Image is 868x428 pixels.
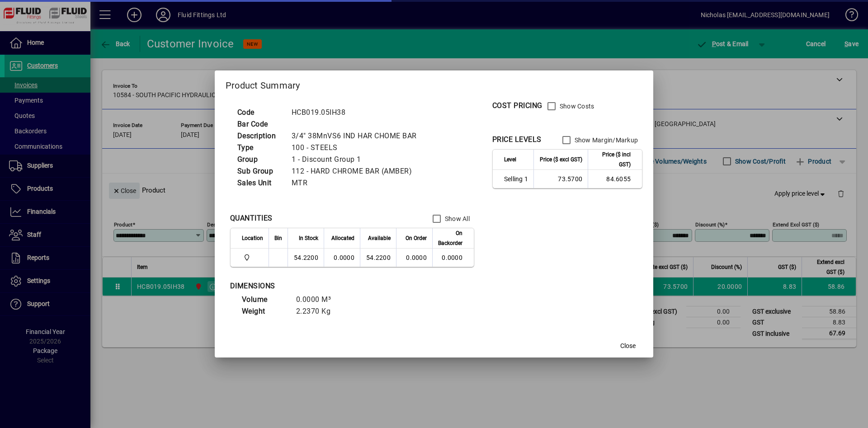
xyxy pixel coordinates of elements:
span: Allocated [331,233,354,243]
td: 73.5700 [533,170,588,188]
td: 84.6055 [588,170,642,188]
td: 112 - HARD CHROME BAR (AMBER) [287,165,428,177]
span: 0.0000 [406,254,427,261]
td: 54.2200 [288,249,324,267]
span: Available [368,233,391,243]
td: Description [233,130,287,142]
td: 3/4" 38MnVS6 IND HAR CHOME BAR [287,130,428,142]
td: Weight [237,306,292,317]
label: Show Costs [558,102,594,111]
span: Close [620,341,636,351]
td: Volume [237,294,292,306]
span: On Order [406,233,427,243]
td: Group [233,154,287,165]
div: DIMENSIONS [230,281,456,292]
label: Show All [443,214,470,223]
td: Sales Unit [233,177,287,189]
span: Selling 1 [504,174,528,183]
span: Location [242,233,263,243]
td: Bar Code [233,118,287,130]
span: Bin [274,233,282,243]
td: Code [233,107,287,118]
td: 100 - STEELS [287,142,428,154]
td: Sub Group [233,165,287,177]
td: 54.2200 [360,249,396,267]
span: Price ($ excl GST) [540,155,582,165]
td: 2.2370 Kg [292,306,346,317]
label: Show Margin/Markup [573,136,638,145]
div: COST PRICING [492,100,542,111]
h2: Product Summary [215,71,653,97]
td: 0.0000 M³ [292,294,346,306]
td: MTR [287,177,428,189]
span: Level [504,155,516,165]
td: Type [233,142,287,154]
td: HCB019.05IH38 [287,107,428,118]
div: PRICE LEVELS [492,134,542,145]
span: In Stock [299,233,318,243]
div: QUANTITIES [230,213,273,224]
td: 0.0000 [432,249,474,267]
button: Close [613,338,642,354]
td: 1 - Discount Group 1 [287,154,428,165]
td: 0.0000 [324,249,360,267]
span: Price ($ incl GST) [594,150,631,169]
span: On Backorder [438,228,462,248]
